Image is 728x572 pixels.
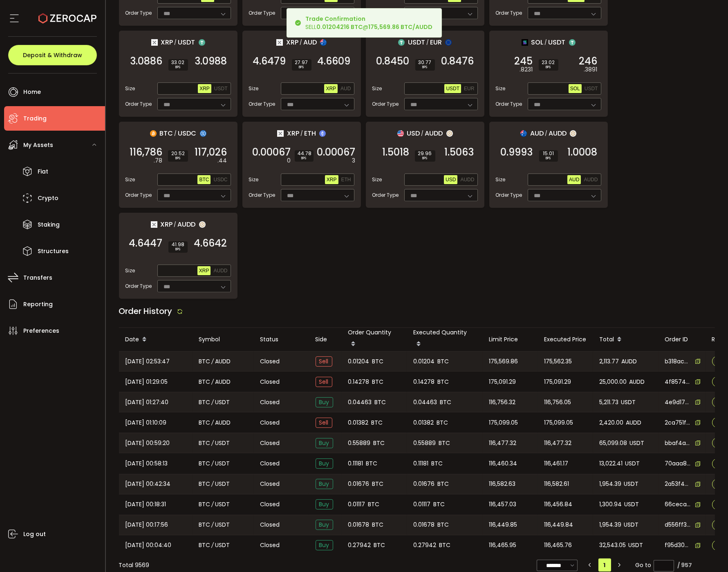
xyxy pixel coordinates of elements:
[38,166,48,178] span: Fiat
[298,151,310,156] span: 44.78
[172,60,185,65] span: 33.02
[431,459,443,468] span: BTC
[665,521,691,529] span: d556ff30-2da8-4dba-bba4-811c5fd6c29a
[129,239,163,247] span: 4.6447
[372,479,383,489] span: BTC
[340,86,351,91] span: AUD
[212,175,229,184] button: USDC
[309,335,342,344] div: Side
[178,128,197,138] span: USDC
[584,177,598,183] span: AUDD
[414,459,429,468] span: 0.11181
[372,191,399,199] span: Order Type
[348,418,369,427] span: 0.01382
[215,418,231,427] span: AUDD
[407,128,420,138] span: USD
[199,177,209,183] span: BTC
[260,357,280,366] span: Closed
[542,60,555,65] span: 23.02
[489,500,517,509] span: 116,457.03
[215,377,231,387] span: AUDD
[171,156,185,161] i: BPS
[446,86,459,91] span: USDT
[38,245,69,257] span: Structures
[316,418,332,428] span: Sell
[626,418,642,427] span: AUDD
[125,438,170,448] span: [DATE] 00:59:20
[629,377,645,387] span: AUDD
[199,479,211,489] span: BTC
[665,418,691,427] span: 2ca751f5-4177-4951-8fee-9a5ecc5c5b18
[348,398,372,407] span: 0.04463
[600,500,622,509] span: 1,300.94
[212,438,214,448] em: /
[295,60,308,65] span: 27.97
[151,39,158,46] img: xrp_portfolio.png
[249,85,259,92] span: Size
[489,418,518,427] span: 175,099.05
[600,479,622,489] span: 1,954.39
[212,266,229,275] button: AUDD
[544,357,572,366] span: 175,562.35
[352,156,356,165] em: 3
[444,84,461,93] button: USDT
[213,177,227,183] span: USDC
[260,378,280,386] span: Closed
[125,191,152,199] span: Order Type
[213,84,229,93] button: USDT
[501,148,533,156] span: 0.9993
[23,298,53,310] span: Reporting
[212,500,214,509] em: /
[342,328,407,351] div: Order Quantity
[383,148,410,156] span: 1.5018
[373,438,385,448] span: BTC
[260,459,280,468] span: Closed
[119,305,172,317] span: Order History
[316,520,333,530] span: Buy
[195,148,227,156] span: 117,026
[496,176,506,183] span: Size
[444,175,457,184] button: USD
[372,357,383,366] span: BTC
[464,86,474,91] span: EUR
[348,479,370,489] span: 0.01676
[440,398,451,407] span: BTC
[445,148,474,156] span: 1.5063
[215,357,231,366] span: AUDD
[125,85,135,92] span: Size
[197,266,211,275] button: XRP
[300,130,303,137] em: /
[366,459,377,468] span: BTC
[125,459,168,468] span: [DATE] 00:58:13
[348,459,363,468] span: 0.11181
[372,85,382,92] span: Size
[489,357,518,366] span: 175,569.86
[368,500,379,509] span: BTC
[348,357,370,366] span: 0.01204
[23,86,41,98] span: Home
[125,283,152,290] span: Order Type
[544,459,569,468] span: 116,461.17
[38,219,60,231] span: Staking
[161,219,173,229] span: XRP
[659,335,706,344] div: Order ID
[212,377,214,387] em: /
[372,176,382,183] span: Size
[437,377,449,387] span: BTC
[545,39,547,46] em: /
[23,139,53,151] span: My Assets
[200,130,206,137] img: usdc_portfolio.svg
[215,398,230,407] span: USDT
[496,9,522,17] span: Order Type
[304,128,316,138] span: ETH
[38,192,58,204] span: Crypto
[446,130,453,137] img: zuPXiwguUFiBOIQyqLOiXsnnNitlx7q4LCwEbLHADjIpTka+Lip0HH8D0VTrd02z+wEAAAAASUVORK5CYII=
[600,357,619,366] span: 2,113.77
[418,156,432,161] i: BPS
[569,177,579,183] span: AUD
[371,418,383,427] span: BTC
[600,438,627,448] span: 65,099.08
[489,377,516,387] span: 175,091.29
[520,130,527,137] img: aud_portfolio.svg
[277,130,284,137] img: xrp_portfolio.png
